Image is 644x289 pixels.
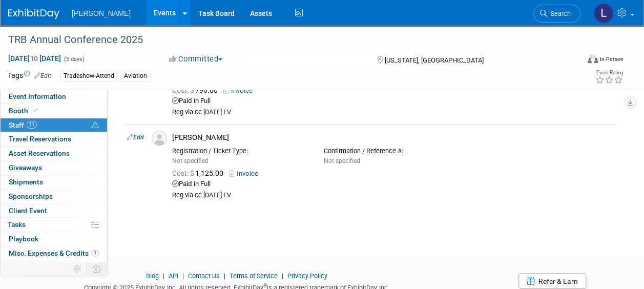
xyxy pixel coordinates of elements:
span: Search [547,10,571,17]
a: Edit [127,134,144,141]
i: Booth reservation complete [33,108,38,113]
span: Cost: $ [172,169,195,177]
div: Paid in Full [172,97,612,106]
a: Privacy Policy [287,272,327,279]
div: TRB Annual Conference 2025 [5,31,571,49]
span: Travel Reservations [9,135,71,143]
span: 11 [27,121,37,129]
span: 1 [91,249,99,257]
span: (5 days) [63,56,85,63]
a: API [169,272,178,279]
div: Reg via cc [DATE] EV [172,191,612,199]
span: | [221,272,228,279]
div: Registration / Ticket Type: [172,147,308,155]
span: to [30,54,39,63]
div: Reg via cc [DATE] EV [172,108,612,117]
a: Client Event [1,204,107,218]
div: Confirmation / Reference #: [324,147,460,155]
span: Cost: $ [172,86,195,94]
div: Tradeshow-Attend [60,71,117,81]
a: Tasks [1,218,107,232]
div: Paid in Full [172,179,612,188]
span: [US_STATE], [GEOGRAPHIC_DATA] [385,56,484,64]
a: Contact Us [188,272,220,279]
button: Committed [165,54,226,65]
a: Search [533,5,580,23]
span: Client Event [9,207,47,215]
a: Asset Reservations [1,147,107,160]
td: Personalize Event Tab Strip [69,262,87,276]
img: ExhibitDay [8,9,59,19]
sup: ® [263,282,267,288]
a: Staff11 [1,118,107,132]
span: Asset Reservations [9,149,70,157]
span: 790.00 [172,86,222,94]
span: | [180,272,186,279]
a: Shipments [1,175,107,189]
span: Not specified [324,157,360,164]
div: Event Format [534,53,624,69]
span: Staff [9,121,37,129]
span: Giveaways [9,163,42,172]
a: Invoice [223,87,257,94]
a: Sponsorships [1,190,107,203]
a: Invoice [229,169,262,177]
div: Event Rating [595,70,623,75]
a: Edit [34,72,51,79]
span: Playbook [9,235,38,243]
span: | [279,272,286,279]
img: Lindsey Wolanczyk [594,4,613,23]
span: Event Information [9,92,66,100]
td: Tags [8,70,51,82]
a: Travel Reservations [1,132,107,146]
div: Aviation [121,71,150,81]
a: Booth [1,104,107,118]
span: [PERSON_NAME] [72,9,131,17]
a: Refer & Earn [518,273,586,288]
a: Misc. Expenses & Credits1 [1,246,107,260]
a: Terms of Service [230,272,278,279]
span: Not specified [172,157,209,164]
a: Giveaways [1,161,107,175]
div: In-Person [599,55,624,63]
span: Shipments [9,178,43,186]
span: 1,125.00 [172,169,227,177]
span: Tasks [8,220,26,229]
img: Format-Inperson.png [588,55,598,63]
span: Potential Scheduling Conflict -- at least one attendee is tagged in another overlapping event. [92,121,99,130]
span: Booth [9,107,40,115]
span: Misc. Expenses & Credits [9,249,99,257]
span: Sponsorships [9,192,53,200]
a: Event Information [1,90,107,104]
a: Blog [146,272,159,279]
td: Toggle Event Tabs [87,262,108,276]
div: [PERSON_NAME] [172,133,612,142]
img: Associate-Profile-5.png [152,130,167,146]
a: Playbook [1,232,107,246]
span: [DATE] [DATE] [8,54,61,63]
span: | [160,272,167,279]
